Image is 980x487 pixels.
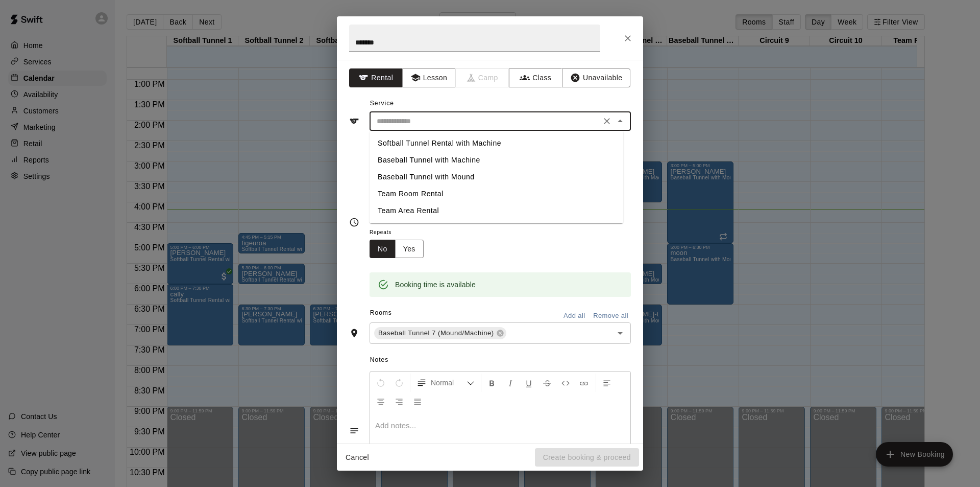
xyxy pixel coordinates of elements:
[402,68,456,87] button: Lesson
[374,328,498,338] span: Baseball Tunnel 7 (Mound/Machine)
[349,328,359,338] svg: Rooms
[370,185,623,202] li: Team Room Rental
[613,326,627,340] button: Open
[431,378,467,388] span: Normal
[520,374,537,392] button: Format Underline
[374,327,506,339] div: Baseball Tunnel 7 (Mound/Machine)
[349,426,359,436] svg: Notes
[502,374,519,392] button: Format Italics
[558,308,591,324] button: Add all
[395,240,424,259] button: Yes
[412,374,479,392] button: Formatting Options
[349,217,359,227] svg: Timing
[370,202,623,219] li: Team Area Rental
[395,275,476,294] div: Booking time is available
[613,114,627,128] button: Close
[370,352,631,368] span: Notes
[557,374,574,392] button: Insert Code
[370,135,623,152] li: Softball Tunnel Rental with Machine
[372,374,389,392] button: Undo
[349,68,403,87] button: Rental
[372,392,389,410] button: Center Align
[483,374,501,392] button: Format Bold
[370,240,424,259] div: outlined button group
[341,448,374,467] button: Cancel
[575,374,593,392] button: Insert Link
[370,309,392,316] span: Rooms
[370,169,623,185] li: Baseball Tunnel with Mound
[370,100,394,107] span: Service
[598,374,616,392] button: Left Align
[509,68,562,87] button: Class
[600,114,614,128] button: Clear
[390,374,408,392] button: Redo
[538,374,556,392] button: Format Strikethrough
[591,308,631,324] button: Remove all
[456,68,509,87] span: Camps can only be created in the Services page
[370,226,432,240] span: Repeats
[619,29,637,48] button: Close
[370,152,623,169] li: Baseball Tunnel with Machine
[370,240,396,259] button: No
[349,116,359,126] svg: Service
[562,68,630,87] button: Unavailable
[390,392,408,410] button: Right Align
[409,392,426,410] button: Justify Align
